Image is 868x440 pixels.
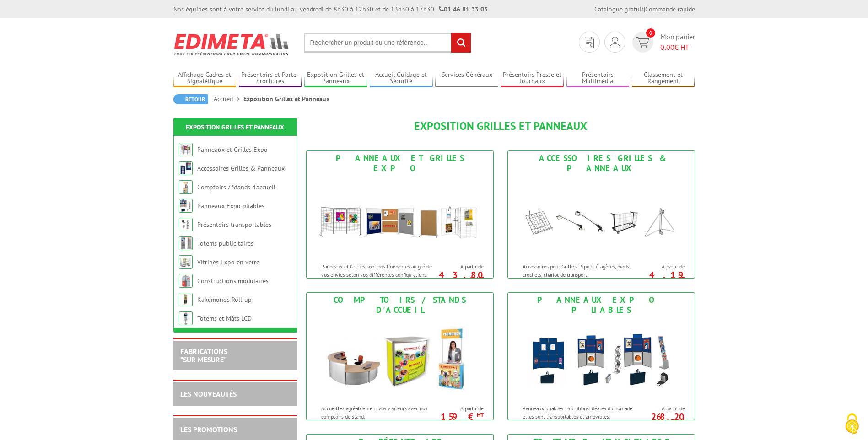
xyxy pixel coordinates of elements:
sup: HT [678,275,685,283]
div: Accessoires Grilles & Panneaux [510,153,692,173]
a: Accessoires Grilles & Panneaux [197,164,285,172]
img: Vitrines Expo en verre [179,255,193,269]
strong: 01 46 81 33 03 [439,5,488,13]
img: devis rapide [610,37,620,48]
a: Commande rapide [645,5,695,13]
a: LES PROMOTIONS [180,425,237,434]
a: Catalogue gratuit [594,5,644,13]
span: A partir de [638,405,685,412]
img: devis rapide [636,37,649,48]
a: Présentoirs Presse et Journaux [501,71,564,86]
div: Nos équipes sont à votre service du lundi au vendredi de 8h30 à 12h30 et de 13h30 à 17h30 [173,5,488,14]
img: Panneaux et Grilles Expo [315,176,485,258]
img: Présentoirs transportables [179,218,193,231]
a: Panneaux et Grilles Expo [197,145,268,154]
div: Panneaux Expo pliables [510,295,692,315]
img: Edimeta [173,27,290,61]
span: Mon panier [660,32,695,53]
div: | [594,5,695,14]
img: Constructions modulaires [179,274,193,288]
a: Vitrines Expo en verre [197,258,259,266]
p: Panneaux et Grilles sont positionnables au gré de vos envies selon vos différentes configurations. [321,263,435,278]
sup: HT [678,417,685,424]
sup: HT [477,275,484,283]
img: Panneaux Expo pliables [517,317,686,400]
a: Panneaux Expo pliables Panneaux Expo pliables Panneaux pliables : Solutions idéales du nomade, el... [507,292,695,420]
a: Exposition Grilles et Panneaux [304,71,367,86]
div: Panneaux et Grilles Expo [309,153,491,173]
p: 4.19 € [634,272,685,283]
img: Accessoires Grilles & Panneaux [179,161,193,175]
button: Cookies (fenêtre modale) [836,409,868,440]
a: Présentoirs transportables [197,220,271,229]
span: A partir de [638,263,685,270]
a: Accessoires Grilles & Panneaux Accessoires Grilles & Panneaux Accessoires pour Grilles : Spots, é... [507,150,695,279]
a: Retour [173,94,208,104]
a: Constructions modulaires [197,277,269,285]
img: Accessoires Grilles & Panneaux [517,176,686,258]
a: Totems et Mâts LCD [197,314,252,322]
span: € HT [660,42,695,53]
span: 0,00 [660,43,674,52]
img: Totems et Mâts LCD [179,311,193,325]
a: FABRICATIONS"Sur Mesure" [180,347,227,364]
a: Accueil Guidage et Sécurité [370,71,433,86]
img: Panneaux Expo pliables [179,199,193,213]
p: 268.20 € [634,414,685,425]
a: Accueil [214,95,243,103]
input: Rechercher un produit ou une référence... [304,33,471,53]
a: Exposition Grilles et Panneaux [186,123,284,131]
img: Comptoirs / Stands d'accueil [315,317,485,400]
span: 0 [646,28,655,38]
h1: Exposition Grilles et Panneaux [306,120,695,132]
a: Présentoirs et Porte-brochures [239,71,302,86]
a: Comptoirs / Stands d'accueil [197,183,275,191]
p: Accueillez agréablement vos visiteurs avec nos comptoirs de stand. [321,404,435,420]
p: Accessoires pour Grilles : Spots, étagères, pieds, crochets, chariot de transport [523,263,636,278]
a: Kakémonos Roll-up [197,295,252,304]
span: A partir de [437,263,484,270]
img: Panneaux et Grilles Expo [179,143,193,156]
div: Comptoirs / Stands d'accueil [309,295,491,315]
a: Comptoirs / Stands d'accueil Comptoirs / Stands d'accueil Accueillez agréablement vos visiteurs a... [306,292,494,420]
a: Totems publicitaires [197,239,253,247]
input: rechercher [451,33,471,53]
p: Panneaux pliables : Solutions idéales du nomade, elles sont transportables et amovibles. [523,404,636,420]
img: Cookies (fenêtre modale) [841,413,863,435]
a: Présentoirs Multimédia [566,71,630,86]
a: devis rapide 0 Mon panier 0,00€ HT [630,32,695,53]
span: A partir de [437,405,484,412]
a: Panneaux et Grilles Expo Panneaux et Grilles Expo Panneaux et Grilles sont positionnables au gré ... [306,150,494,279]
a: LES NOUVEAUTÉS [180,389,237,398]
li: Exposition Grilles et Panneaux [243,94,329,103]
a: Classement et Rangement [632,71,695,86]
img: Kakémonos Roll-up [179,293,193,306]
p: 159 € [432,414,484,419]
a: Panneaux Expo pliables [197,202,264,210]
img: Totems publicitaires [179,236,193,250]
sup: HT [477,411,484,419]
a: Services Généraux [435,71,498,86]
img: Comptoirs / Stands d'accueil [179,180,193,194]
a: Affichage Cadres et Signalétique [173,71,237,86]
p: 43.80 € [432,272,484,283]
img: devis rapide [585,37,594,48]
